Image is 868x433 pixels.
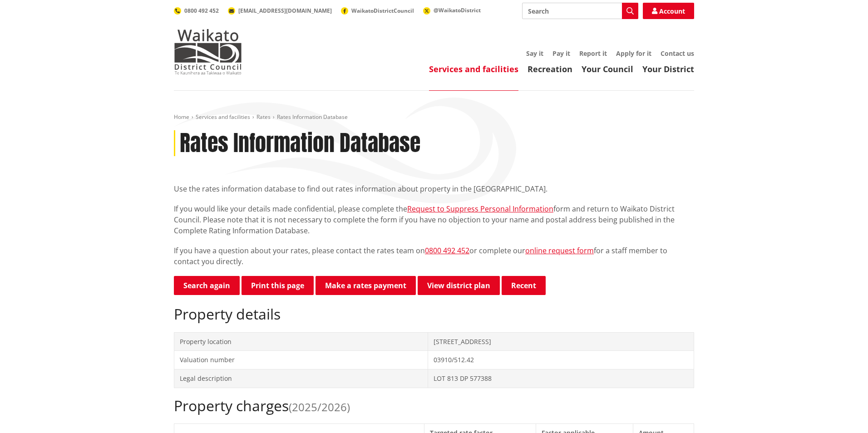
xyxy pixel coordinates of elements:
[238,7,332,15] span: [EMAIL_ADDRESS][DOMAIN_NAME]
[579,49,607,58] a: Report it
[429,64,518,74] a: Services and facilities
[242,276,314,295] button: Print this page
[428,369,694,388] td: LOT 813 DP 577388
[418,276,500,295] a: View district plan
[174,397,694,414] h2: Property charges
[526,49,543,58] a: Say it
[425,246,469,256] a: 0800 492 452
[174,245,694,267] p: If you have a question about your rates, please contact the rates team on or complete our for a s...
[351,7,414,15] span: WaikatoDistrictCouncil
[174,276,240,295] a: Search again
[552,49,570,58] a: Pay it
[428,351,694,369] td: 03910/512.42
[174,183,694,194] p: Use the rates information database to find out rates information about property in the [GEOGRAPHI...
[423,6,481,14] a: @WaikatoDistrict
[174,351,428,369] td: Valuation number
[174,305,694,323] h2: Property details
[256,113,271,121] a: Rates
[174,203,694,236] p: If you would like your details made confidential, please complete the form and return to Waikato ...
[180,130,420,157] h1: Rates Information Database
[522,3,638,19] input: Search input
[174,29,242,74] img: Waikato District Council - Te Kaunihera aa Takiwaa o Waikato
[341,7,414,15] a: WaikatoDistrictCouncil
[174,113,189,121] a: Home
[616,49,651,58] a: Apply for it
[525,246,594,256] a: online request form
[174,7,219,15] a: 0800 492 452
[661,49,694,58] a: Contact us
[642,64,694,74] a: Your District
[316,276,416,295] a: Make a rates payment
[428,332,694,351] td: [STREET_ADDRESS]
[502,276,546,295] button: Recent
[174,332,428,351] td: Property location
[184,7,219,15] span: 0800 492 452
[528,64,572,74] a: Recreation
[174,113,694,121] nav: breadcrumb
[228,7,332,15] a: [EMAIL_ADDRESS][DOMAIN_NAME]
[643,3,694,19] a: Account
[434,6,481,14] span: @WaikatoDistrict
[174,369,428,388] td: Legal description
[277,113,348,121] span: Rates Information Database
[582,64,633,74] a: Your Council
[407,204,553,214] a: Request to Suppress Personal Information
[196,113,250,121] a: Services and facilities
[289,399,350,414] span: (2025/2026)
